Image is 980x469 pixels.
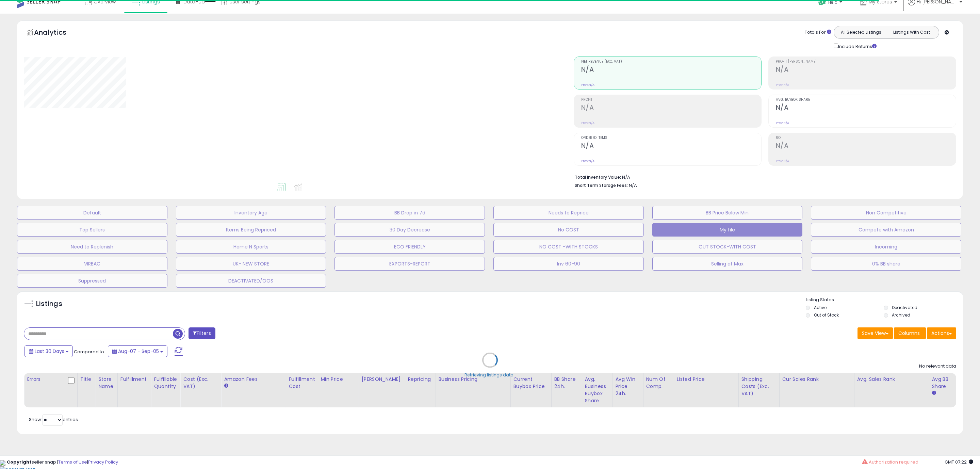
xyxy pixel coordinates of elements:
[776,136,956,140] span: ROI
[17,223,167,237] button: Top Sellers
[836,28,886,37] button: All Selected Listings
[776,121,789,125] small: Prev: N/A
[176,274,326,288] button: DEACTIVATED/OOS
[581,136,761,140] span: Ordered Items
[581,121,594,125] small: Prev: N/A
[581,83,594,87] small: Prev: N/A
[829,42,885,50] div: Include Returns
[34,28,80,39] h5: Analytics
[17,257,167,271] button: VIRBAC
[493,257,644,271] button: Inv 60-90
[652,206,803,220] button: BB Price Below Min
[575,174,621,180] b: Total Inventory Value:
[575,173,951,181] li: N/A
[652,257,803,271] button: Selling at Max
[17,274,167,288] button: Suppressed
[334,257,485,271] button: EXPORTS-REPORT
[652,240,803,254] button: OUT STOCK-WITH COST
[464,372,516,378] div: Retrieving listings data..
[176,206,326,220] button: Inventory Age
[776,83,789,87] small: Prev: N/A
[811,206,961,220] button: Non Competitive
[581,104,761,113] h2: N/A
[17,206,167,220] button: Default
[776,60,956,64] span: Profit [PERSON_NAME]
[811,223,961,237] button: Compete with Amazon
[776,104,956,113] h2: N/A
[334,240,485,254] button: ECO FRIENDLY
[176,257,326,271] button: UK- NEW STORE
[652,223,803,237] button: My file
[629,182,637,189] span: N/A
[776,159,789,163] small: Prev: N/A
[581,142,761,151] h2: N/A
[811,257,961,271] button: 0% BB share
[17,240,167,254] button: Need to Replenish
[581,98,761,102] span: Profit
[575,182,628,188] b: Short Term Storage Fees:
[176,240,326,254] button: Home N Sports
[776,142,956,151] h2: N/A
[493,240,644,254] button: NO COST -WITH STOCKS
[334,223,485,237] button: 30 Day Decrease
[776,66,956,75] h2: N/A
[581,60,761,64] span: Net Revenue (Exc. VAT)
[811,240,961,254] button: Incoming
[334,206,485,220] button: BB Drop in 7d
[805,29,831,36] div: Totals For
[886,28,937,37] button: Listings With Cost
[493,206,644,220] button: Needs to Reprice
[581,66,761,75] h2: N/A
[176,223,326,237] button: Items Being Repriced
[776,98,956,102] span: Avg. Buybox Share
[581,159,594,163] small: Prev: N/A
[493,223,644,237] button: No COST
